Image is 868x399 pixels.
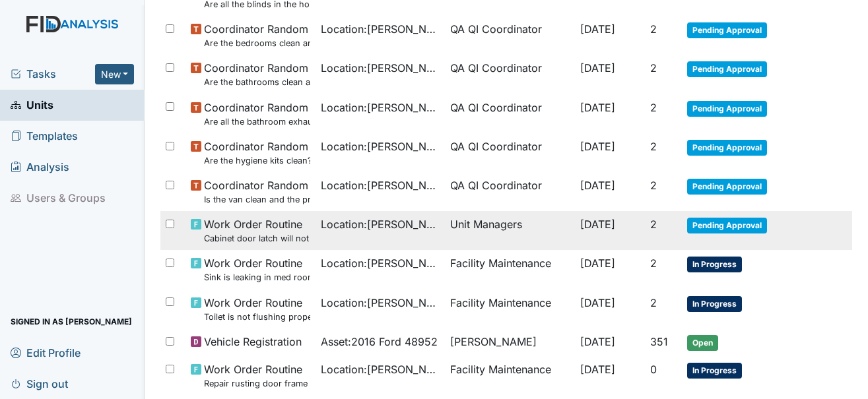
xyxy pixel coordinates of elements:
[580,179,615,192] span: [DATE]
[687,61,767,77] span: Pending Approval
[650,179,657,192] span: 2
[321,216,440,232] span: Location : [PERSON_NAME]. ICF
[580,296,615,309] span: [DATE]
[11,311,132,332] span: Signed in as [PERSON_NAME]
[204,193,310,206] small: Is the van clean and the proper documentation been stored?
[321,60,440,76] span: Location : [PERSON_NAME]. ICF
[687,296,742,312] span: In Progress
[321,361,440,377] span: Location : [PERSON_NAME]. ICF
[204,271,310,284] small: Sink is leaking in med room.
[204,21,310,49] span: Coordinator Random Are the bedrooms clean and in good repair?
[580,257,615,270] span: [DATE]
[204,255,310,284] span: Work Order Routine Sink is leaking in med room.
[580,101,615,114] span: [DATE]
[445,172,574,211] td: QA QI Coordinator
[204,100,310,128] span: Coordinator Random Are all the bathroom exhaust fan covers clean and dust free?
[650,363,657,376] span: 0
[445,133,574,172] td: QA QI Coordinator
[95,64,135,84] button: New
[445,211,574,250] td: Unit Managers
[650,257,657,270] span: 2
[445,16,574,55] td: QA QI Coordinator
[321,138,440,154] span: Location : [PERSON_NAME]. ICF
[580,363,615,376] span: [DATE]
[204,377,310,390] small: Repair rusting door frame in staff bathroom.
[445,290,574,328] td: Facility Maintenance
[687,363,742,379] span: In Progress
[321,334,438,350] span: Asset : 2016 Ford 48952
[204,216,310,245] span: Work Order Routine Cabinet door latch will not lock.
[204,37,310,49] small: Are the bedrooms clean and in good repair?
[11,66,95,82] a: Tasks
[204,177,310,206] span: Coordinator Random Is the van clean and the proper documentation been stored?
[445,94,574,133] td: QA QI Coordinator
[321,295,440,311] span: Location : [PERSON_NAME]. ICF
[650,101,657,114] span: 2
[204,361,310,390] span: Work Order Routine Repair rusting door frame in staff bathroom.
[321,255,440,271] span: Location : [PERSON_NAME]. ICF
[445,55,574,94] td: QA QI Coordinator
[580,22,615,36] span: [DATE]
[321,100,440,115] span: Location : [PERSON_NAME]. ICF
[321,21,440,37] span: Location : [PERSON_NAME]. ICF
[580,140,615,153] span: [DATE]
[650,218,657,231] span: 2
[204,138,310,167] span: Coordinator Random Are the hygiene kits clean?
[687,335,718,351] span: Open
[580,335,615,348] span: [DATE]
[204,232,310,245] small: Cabinet door latch will not lock.
[204,154,310,167] small: Are the hygiene kits clean?
[580,218,615,231] span: [DATE]
[204,115,310,128] small: Are all the bathroom exhaust fan covers clean and dust free?
[650,140,657,153] span: 2
[11,342,81,363] span: Edit Profile
[687,179,767,195] span: Pending Approval
[445,250,574,289] td: Facility Maintenance
[445,356,574,395] td: Facility Maintenance
[11,373,68,394] span: Sign out
[580,61,615,75] span: [DATE]
[687,101,767,117] span: Pending Approval
[687,140,767,156] span: Pending Approval
[11,95,53,115] span: Units
[650,61,657,75] span: 2
[687,257,742,272] span: In Progress
[204,295,310,323] span: Work Order Routine Toilet is not flushing properly in HC bathroom.
[650,335,668,348] span: 351
[650,296,657,309] span: 2
[204,311,310,323] small: Toilet is not flushing properly in HC bathroom.
[11,157,69,177] span: Analysis
[204,76,310,88] small: Are the bathrooms clean and in good repair?
[204,334,302,350] span: Vehicle Registration
[204,60,310,88] span: Coordinator Random Are the bathrooms clean and in good repair?
[687,218,767,233] span: Pending Approval
[687,22,767,38] span: Pending Approval
[11,126,78,146] span: Templates
[445,328,574,356] td: [PERSON_NAME]
[321,177,440,193] span: Location : [PERSON_NAME]. ICF
[650,22,657,36] span: 2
